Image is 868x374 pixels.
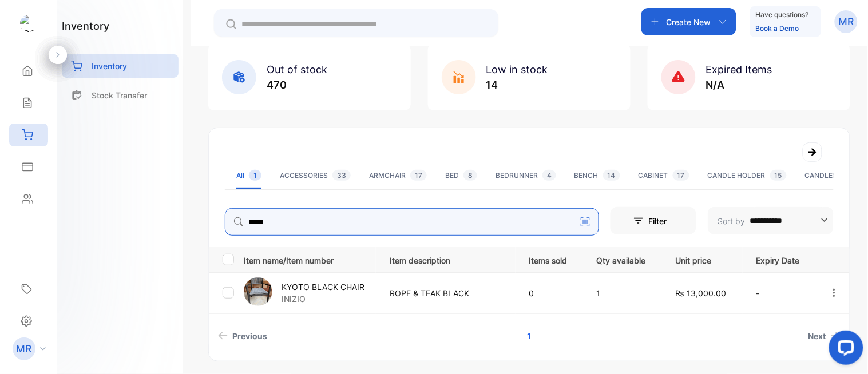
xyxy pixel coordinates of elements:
[596,287,652,299] p: 1
[756,9,809,21] p: Have questions?
[756,24,799,33] a: Book a Demo
[92,60,127,72] p: Inventory
[706,77,772,93] p: N/A
[244,277,272,306] img: item
[92,89,147,101] p: Stock Transfer
[369,170,427,181] div: ARMCHAIR
[513,325,545,347] a: Page 1 is your current page
[756,287,806,299] p: -
[596,252,652,266] p: Qty available
[282,293,364,305] p: INIZIO
[20,15,37,32] img: logo
[574,170,620,181] div: BENCH
[639,170,689,181] div: CABINET
[529,252,573,266] p: Items sold
[542,170,556,181] span: 4
[804,325,845,347] a: Next page
[390,287,506,299] p: ROPE & TEAK BLACK
[529,287,573,299] p: 0
[17,341,32,356] p: MR
[839,14,854,29] p: MR
[706,63,772,75] span: Expired Items
[486,77,548,93] p: 14
[410,170,427,181] span: 17
[244,252,375,266] p: Item name/Item number
[267,77,327,93] p: 470
[770,170,787,181] span: 15
[708,207,834,234] button: Sort by
[667,16,711,28] p: Create New
[675,288,726,298] span: ₨ 13,000.00
[332,170,351,181] span: 33
[673,170,689,181] span: 17
[820,326,868,374] iframe: LiveChat chat widget
[390,252,506,266] p: Item description
[486,63,548,75] span: Low in stock
[62,54,179,78] a: Inventory
[808,330,826,342] span: Next
[805,170,859,181] div: CANDLES
[249,170,261,181] span: 1
[718,215,746,227] p: Sort by
[267,63,327,75] span: Out of stock
[603,170,620,181] span: 14
[756,252,806,266] p: Expiry Date
[280,170,351,181] div: ACCESSORIES
[708,170,787,181] div: CANDLE HOLDER
[445,170,477,181] div: BED
[213,325,272,347] a: Previous page
[675,252,732,266] p: Unit price
[62,83,179,107] a: Stock Transfer
[641,8,736,35] button: Create New
[236,170,261,181] div: All
[463,170,477,181] span: 8
[496,170,556,181] div: BEDRUNNER
[282,281,364,293] p: KYOTO BLACK CHAIR
[232,330,267,342] span: Previous
[62,18,109,34] h1: inventory
[209,325,850,347] ul: Pagination
[835,8,858,35] button: MR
